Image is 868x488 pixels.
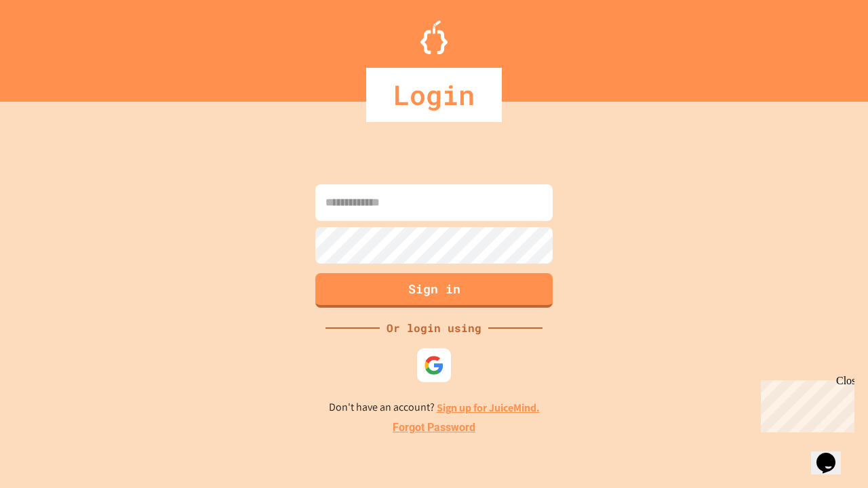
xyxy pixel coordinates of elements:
button: Sign in [315,273,553,308]
div: Or login using [380,320,488,336]
iframe: chat widget [755,375,854,432]
img: Logo.svg [420,20,448,54]
iframe: chat widget [811,434,854,474]
img: google-icon.svg [424,355,444,375]
div: Login [366,68,502,122]
a: Sign up for JuiceMind. [437,401,540,415]
p: Don't have an account? [329,399,540,416]
div: Chat with us now!Close [5,5,94,86]
a: Forgot Password [393,420,475,436]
